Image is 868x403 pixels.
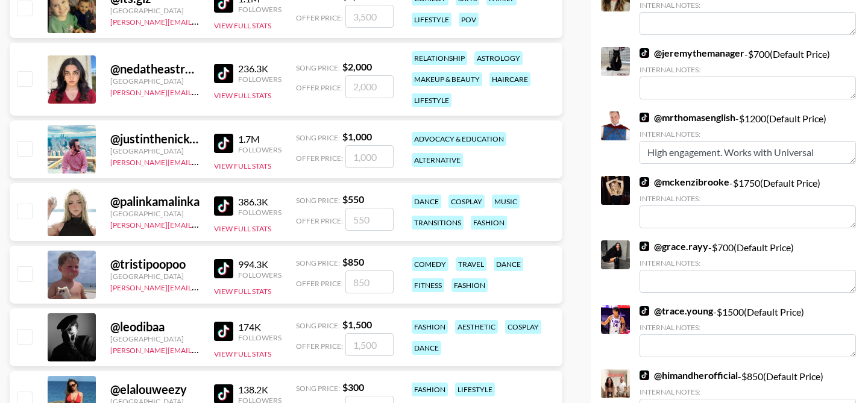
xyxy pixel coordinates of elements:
[640,176,729,188] a: @mckenzibrooke
[345,333,394,356] input: 1,500
[238,145,281,154] div: Followers
[238,75,281,84] div: Followers
[110,131,200,146] div: @ justinthenickofcrime
[640,130,856,139] div: Internal Notes:
[640,240,856,293] div: - $ 700 (Default Price)
[110,15,346,27] a: [PERSON_NAME][EMAIL_ADDRESS][PERSON_NAME][DOMAIN_NAME]
[110,343,346,355] a: [PERSON_NAME][EMAIL_ADDRESS][PERSON_NAME][DOMAIN_NAME]
[214,287,271,296] button: View Full Stats
[110,281,346,292] a: [PERSON_NAME][EMAIL_ADDRESS][PERSON_NAME][DOMAIN_NAME]
[345,270,394,293] input: 850
[238,333,281,342] div: Followers
[214,224,271,233] button: View Full Stats
[342,61,372,72] strong: $ 2,000
[110,319,200,334] div: @ leodibaa
[489,72,530,86] div: haircare
[238,208,281,217] div: Followers
[214,349,271,358] button: View Full Stats
[412,93,451,107] div: lifestyle
[296,384,340,393] span: Song Price:
[492,195,520,208] div: music
[494,257,523,271] div: dance
[640,177,649,187] img: TikTok
[451,278,488,292] div: fashion
[345,208,394,231] input: 550
[455,383,495,396] div: lifestyle
[640,258,856,267] div: Internal Notes:
[214,322,233,341] img: TikTok
[640,111,735,123] a: @mrthomasenglish
[238,133,281,145] div: 1.7M
[640,48,649,58] img: TikTok
[640,240,708,252] a: @grace.rayy
[214,21,271,30] button: View Full Stats
[214,196,233,216] img: TikTok
[296,13,343,22] span: Offer Price:
[238,321,281,333] div: 174K
[412,257,448,271] div: comedy
[296,154,343,163] span: Offer Price:
[640,370,649,380] img: TikTok
[640,176,856,228] div: - $ 1750 (Default Price)
[640,141,856,164] textarea: High engagement. Works with Universal frequently.
[342,131,372,142] strong: $ 1,000
[214,161,271,170] button: View Full Stats
[471,216,507,230] div: fashion
[345,145,394,168] input: 1,000
[345,75,394,98] input: 2,000
[296,216,343,225] span: Offer Price:
[412,132,506,146] div: advocacy & education
[640,113,649,122] img: TikTok
[110,272,200,281] div: [GEOGRAPHIC_DATA]
[214,134,233,153] img: TikTok
[296,321,340,330] span: Song Price:
[455,320,498,334] div: aesthetic
[214,259,233,278] img: TikTok
[342,256,364,267] strong: $ 850
[110,86,346,97] a: [PERSON_NAME][EMAIL_ADDRESS][PERSON_NAME][DOMAIN_NAME]
[238,384,281,396] div: 138.2K
[238,196,281,208] div: 386.3K
[640,306,649,316] img: TikTok
[640,47,856,99] div: - $ 700 (Default Price)
[238,5,281,14] div: Followers
[296,258,340,267] span: Song Price:
[640,323,856,332] div: Internal Notes:
[505,320,541,334] div: cosplay
[238,270,281,280] div: Followers
[412,195,441,208] div: dance
[448,195,485,208] div: cosplay
[345,5,394,28] input: 3,500
[459,13,479,27] div: pov
[238,258,281,270] div: 994.3K
[110,155,346,167] a: [PERSON_NAME][EMAIL_ADDRESS][PERSON_NAME][DOMAIN_NAME]
[342,381,364,393] strong: $ 300
[110,61,200,77] div: @ nedatheastrologer
[342,193,364,205] strong: $ 550
[342,319,372,330] strong: $ 1,500
[640,47,744,59] a: @jeremythemanager
[640,387,856,396] div: Internal Notes:
[412,320,448,334] div: fashion
[412,153,463,167] div: alternative
[110,334,200,343] div: [GEOGRAPHIC_DATA]
[456,257,486,271] div: travel
[110,209,200,218] div: [GEOGRAPHIC_DATA]
[474,51,523,65] div: astrology
[640,65,856,74] div: Internal Notes:
[110,257,200,272] div: @ tristipoopoo
[110,194,200,209] div: @ palinkamalinka
[412,383,448,396] div: fashion
[640,111,856,164] div: - $ 1200 (Default Price)
[296,63,340,72] span: Song Price:
[640,305,856,357] div: - $ 1500 (Default Price)
[110,6,200,15] div: [GEOGRAPHIC_DATA]
[110,382,200,397] div: @ elalouweezy
[110,77,200,86] div: [GEOGRAPHIC_DATA]
[238,63,281,75] div: 236.3K
[640,369,738,381] a: @himandherofficial
[412,13,451,27] div: lifestyle
[412,278,444,292] div: fitness
[640,242,649,251] img: TikTok
[110,146,200,155] div: [GEOGRAPHIC_DATA]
